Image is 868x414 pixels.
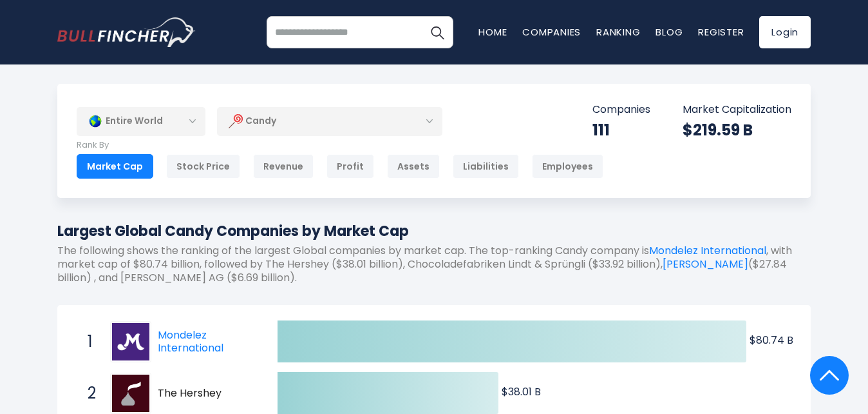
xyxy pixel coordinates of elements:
[759,16,811,48] a: Login
[683,103,791,117] p: Market Capitalization
[326,154,374,179] div: Profit
[478,25,507,39] a: Home
[649,243,766,258] a: Mondelez International
[77,140,603,151] p: Rank By
[77,154,153,179] div: Market Cap
[453,154,519,179] div: Liabilities
[663,257,748,271] a: [PERSON_NAME]
[158,328,223,356] a: Mondelez International
[698,25,744,39] a: Register
[81,382,94,404] span: 2
[750,333,793,348] text: $80.74 B
[532,154,603,179] div: Employees
[421,16,453,48] button: Search
[592,103,650,117] p: Companies
[596,25,640,39] a: Ranking
[656,25,683,39] a: Blog
[592,120,650,140] div: 111
[57,17,196,47] a: Go to homepage
[683,120,791,140] div: $219.59 B
[77,106,205,136] div: Entire World
[81,331,94,353] span: 1
[217,106,442,136] div: Candy
[112,375,149,412] img: The Hershey
[502,384,541,399] text: $38.01 B
[158,387,255,400] span: The Hershey
[57,244,811,284] p: The following shows the ranking of the largest Global companies by market cap. The top-ranking Ca...
[253,154,314,179] div: Revenue
[112,323,149,360] img: Mondelez International
[110,321,158,362] a: Mondelez International
[387,154,440,179] div: Assets
[57,221,811,242] h1: Largest Global Candy Companies by Market Cap
[522,25,581,39] a: Companies
[166,154,240,179] div: Stock Price
[57,17,196,47] img: bullfincher logo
